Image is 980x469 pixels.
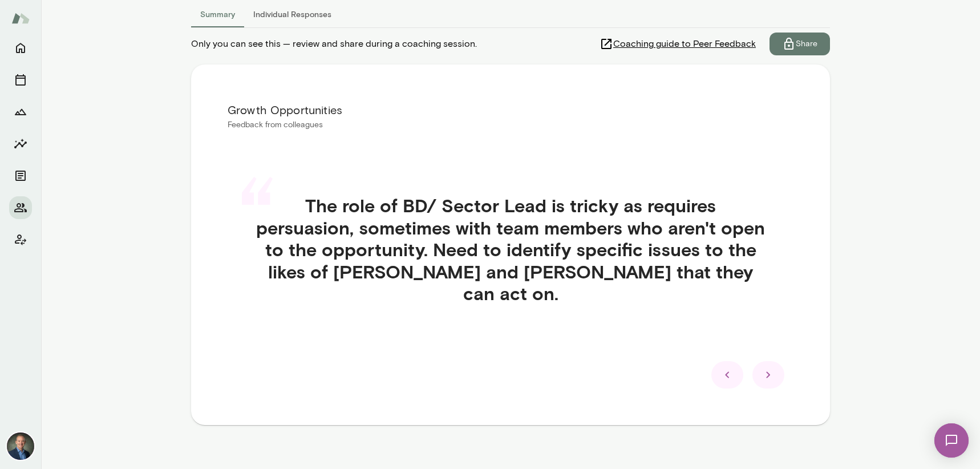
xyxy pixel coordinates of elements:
[9,228,32,251] button: Client app
[9,100,32,123] button: Growth Plan
[600,33,770,55] a: Coaching guide to Peer Feedback
[7,432,34,460] img: Michael Alden
[613,37,756,51] span: Coaching guide to Peer Feedback
[191,37,477,51] span: Only you can see this — review and share during a coaching session.
[9,37,32,59] button: Home
[11,7,30,29] img: Mento
[9,196,32,219] button: Members
[9,132,32,155] button: Insights
[228,101,793,119] h6: Growth Opportunities
[770,33,830,55] button: Share
[9,164,32,187] button: Documents
[796,38,817,50] p: Share
[237,181,277,261] div: “
[228,119,793,131] p: Feedback from colleagues
[255,195,766,304] h4: The role of BD/ Sector Lead is tricky as requires persuasion, sometimes with team members who are...
[9,68,32,91] button: Sessions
